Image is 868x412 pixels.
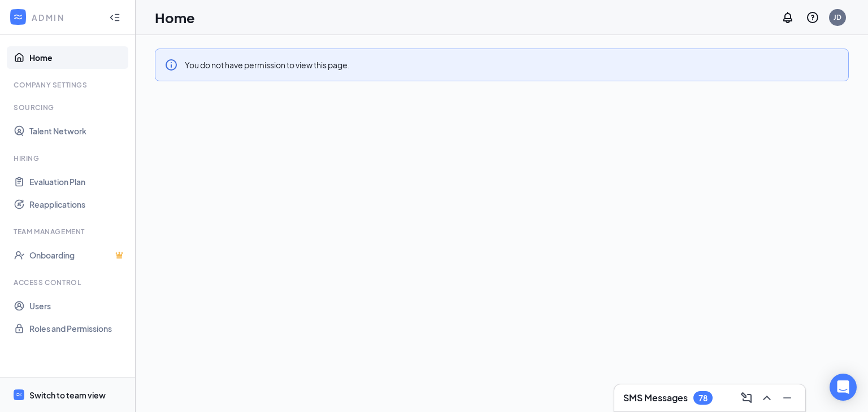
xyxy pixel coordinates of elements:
[14,227,124,236] div: Team Management
[29,120,126,142] a: Talent Network
[781,11,795,24] svg: Notifications
[29,295,126,317] a: Users
[155,8,195,27] h1: Home
[29,317,126,340] a: Roles and Permissions
[29,244,126,266] a: OnboardingCrown
[623,392,688,404] h3: SMS Messages
[737,389,756,407] button: ComposeMessage
[698,393,708,403] div: 78
[29,170,126,193] a: Evaluation Plan
[15,391,23,398] svg: WorkstreamLogo
[830,374,857,401] div: Open Intercom Messenger
[29,193,126,216] a: Reapplications
[29,46,126,69] a: Home
[834,12,841,22] div: JD
[780,391,794,405] svg: Minimize
[32,12,99,23] div: ADMIN
[14,154,124,163] div: Hiring
[29,389,106,401] div: Switch to team view
[758,389,776,407] button: ChevronUp
[740,391,753,405] svg: ComposeMessage
[14,103,124,112] div: Sourcing
[760,391,774,405] svg: ChevronUp
[14,80,124,90] div: Company Settings
[164,58,178,72] svg: Info
[14,278,124,287] div: Access control
[778,389,796,407] button: Minimize
[109,12,120,23] svg: Collapse
[185,58,350,71] div: You do not have permission to view this page.
[12,11,24,23] svg: WorkstreamLogo
[806,11,819,24] svg: QuestionInfo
